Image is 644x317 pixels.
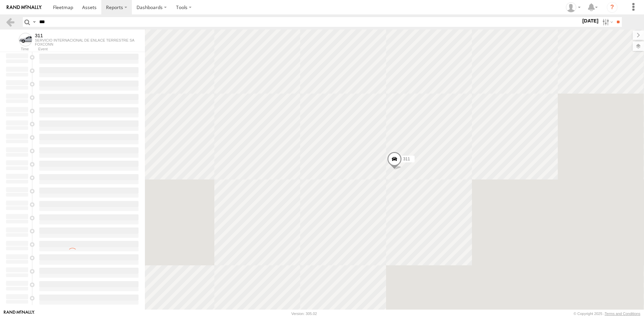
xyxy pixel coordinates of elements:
div: FOXCONN [35,42,135,46]
img: rand-logo.svg [7,5,42,10]
i: ? [607,2,618,13]
div: SERVICIO INTERNACIONAL DE ENLACE TERRESTRE SA [35,38,135,42]
div: 311 - View Asset History [35,33,135,38]
label: [DATE] [581,17,600,24]
div: © Copyright 2025 - [574,312,640,316]
div: Event [38,48,145,51]
div: DAVID ARRIETA [563,2,583,12]
a: Terms and Conditions [605,312,640,316]
label: Search Filter Options [600,17,614,27]
span: 311 [403,156,410,161]
div: Time [5,48,29,51]
a: Back to previous Page [5,17,15,27]
a: Visit our Website [4,310,35,317]
label: Search Query [32,17,37,27]
div: Version: 305.02 [291,312,317,316]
